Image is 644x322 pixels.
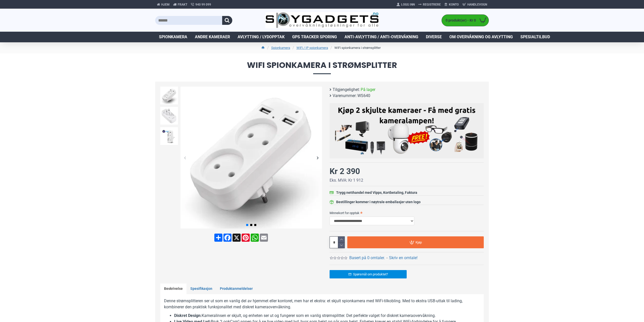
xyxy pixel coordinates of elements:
div: Bestillinger kommer i nøytrale emballasjer uten logo [336,199,421,205]
b: Varenummer: [333,93,357,99]
a: Diverse [422,32,446,42]
a: GPS Tracker Sporing [288,32,341,42]
a: Registrere [417,1,443,9]
span: På lager [361,87,375,93]
span: Spionkamera [159,34,187,40]
img: SpyGadgets.no [265,12,379,29]
a: Spesifikasjon [187,283,216,294]
div: Next slide [313,153,322,162]
a: Facebook [223,234,232,242]
span: Anti-avlytting / Anti-overvåkning [344,34,418,40]
span: Konto [449,2,459,7]
span: Kjøp [416,241,422,244]
a: Anti-avlytting / Anti-overvåkning [341,32,422,42]
a: Spørsmål om produktet? [330,270,407,278]
span: Go to slide 3 [254,224,256,226]
a: Basert på 0 omtaler. [349,255,385,261]
div: Kr 2 390 [330,165,360,177]
img: Kjøp 2 skjulte kameraer – Få med gratis kameralampe! [333,106,480,154]
a: Avlytting / Lydopptak [234,32,288,42]
label: Minnekort for opptak [330,209,484,217]
a: Beskrivelse [160,283,187,294]
a: Konto [443,1,461,9]
span: Diverse [426,34,442,40]
span: Hjem [161,2,170,7]
b: Diskret Design: [174,313,202,318]
a: Pinterest [241,234,250,242]
img: Strømsplitter med WiFi spionkamera [160,107,178,125]
a: Om overvåkning og avlytting [446,32,517,42]
img: Strømsplitter med WiFi spionkamera [160,87,178,104]
span: Om overvåkning og avlytting [449,34,513,40]
a: Skriv en omtale! [389,255,418,261]
a: Email [259,234,268,242]
span: Handlevogn [467,2,487,7]
span: Go to slide 2 [250,224,252,226]
a: Share [214,234,223,242]
div: Trygg netthandel med Vipps, Kortbetaling, Faktura [336,190,417,195]
li: Kameralinsen er skjult, og enheten ser ut og fungerer som en vanlig strømsplitter. Det perfekte v... [174,313,480,319]
span: Logg Inn [401,2,415,7]
span: WS640 [357,93,370,99]
span: WiFi spionkamera i strømsplitter [155,61,489,74]
a: Andre kameraer [191,32,234,42]
span: Go to slide 1 [246,224,248,226]
a: Spionkamera [155,32,191,42]
div: Previous slide [180,153,189,162]
span: Spesialtilbud [520,34,550,40]
span: Andre kameraer [195,34,230,40]
a: Spesialtilbud [517,32,554,42]
img: Strømsplitter med WiFi spionkamera [180,87,322,229]
a: Spionkamera [271,45,290,50]
a: WhatsApp [250,234,259,242]
span: Frakt [178,2,187,7]
span: Registrere [423,2,441,7]
a: Handlevogn [461,1,489,9]
p: Denne strømsplitteren ser ut som en vanlig del av hjemmet eller kontoret, men har et ekstra: et s... [164,298,480,310]
b: - [386,255,387,260]
a: 0 produkt(er) - Kr 0 [442,15,489,26]
a: Logg Inn [395,1,417,9]
b: Tilgjengelighet: [333,87,360,93]
a: WiFi / IP spionkamera [296,45,328,50]
span: Avlytting / Lydopptak [238,34,285,40]
span: 0 produkt(er) - Kr 0 [442,18,477,23]
a: Produktanmeldelser [216,283,257,294]
a: X [232,234,241,242]
span: 940 99 099 [195,2,211,7]
img: Strømsplitter med WiFi spionkamera [160,127,178,145]
span: GPS Tracker Sporing [292,34,337,40]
